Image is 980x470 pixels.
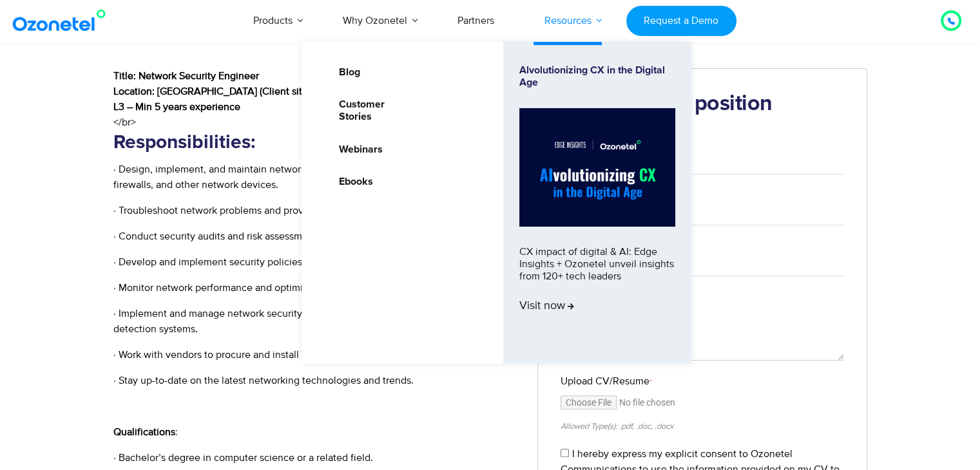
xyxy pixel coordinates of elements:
[626,6,736,36] a: Request a Demo
[519,299,574,314] span: Visit now
[113,450,519,465] p: · Bachelor’s degree in computer science or a related field.
[331,97,419,125] a: Customer Stories
[113,100,240,113] b: L3 – Min 5 years experience
[113,85,311,98] b: Location: [GEOGRAPHIC_DATA] (Client site)
[331,142,385,158] a: Webinars
[561,421,673,431] small: Allowed Type(s): .pdf, .doc, .docx
[113,254,519,270] p: · Develop and implement security policies and procedures.
[113,115,519,130] div: </br>
[331,64,362,80] a: Blog
[331,174,375,190] a: Ebooks
[561,238,844,254] label: Phone
[519,64,675,341] a: Alvolutionizing CX in the Digital AgeCX impact of digital & AI: Edge Insights + Ozonetel unveil i...
[113,426,175,438] b: Qualifications
[113,70,259,82] b: Title: Network Security Engineer
[561,187,844,203] label: Email
[561,289,844,305] label: Cover Letter
[561,373,844,389] label: Upload CV/Resume
[113,306,519,337] p: · Implement and manage network security solutions, such as firewalls and intrusion detection syst...
[561,136,844,152] label: Full Name
[113,424,519,440] p: :
[113,133,255,152] b: Responsibilities:
[113,373,519,388] p: · Stay up-to-date on the latest networking technologies and trends.
[113,229,519,244] p: · Conduct security audits and risk assessments.
[113,203,519,218] p: · Troubleshoot network problems and provide technical support to users.
[113,347,519,362] p: · Work with vendors to procure and install network equipment.
[519,108,675,227] img: Alvolutionizing.jpg
[561,91,844,117] h2: Apply for this position
[113,162,519,193] p: · Design, implement, and maintain network infrastructure, including routers, switches, firewalls,...
[113,280,519,296] p: · Monitor network performance and optimize network security.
